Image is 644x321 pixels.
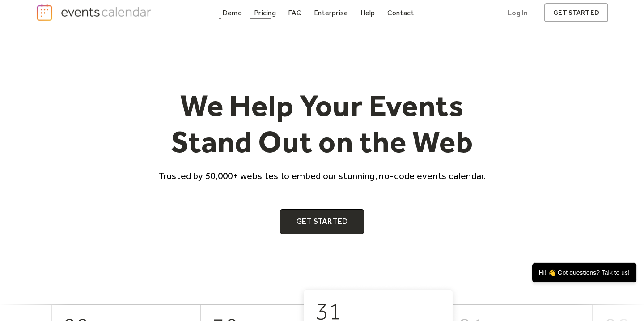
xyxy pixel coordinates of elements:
[384,7,418,19] a: Contact
[150,87,494,160] h1: We Help Your Events Stand Out on the Web
[360,10,375,15] div: Help
[254,10,276,15] div: Pricing
[219,7,246,19] a: Demo
[250,7,280,19] a: Pricing
[150,169,494,182] p: Trusted by 50,000+ websites to embed our stunning, no-code events calendar.
[36,3,154,21] a: home
[288,10,302,15] div: FAQ
[310,7,352,19] a: Enterprise
[499,3,537,22] a: Log In
[387,10,414,15] div: Contact
[544,3,608,22] a: get started
[280,209,364,234] a: Get Started
[222,10,242,15] div: Demo
[357,7,379,19] a: Help
[314,10,348,15] div: Enterprise
[284,7,305,19] a: FAQ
